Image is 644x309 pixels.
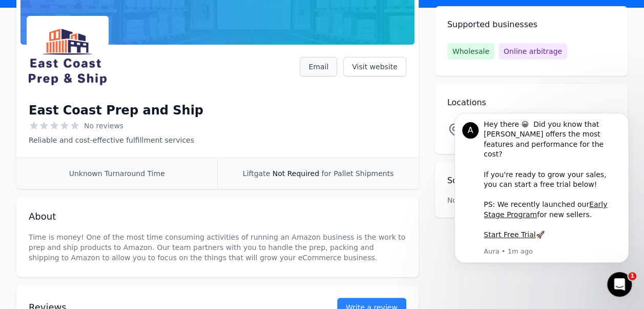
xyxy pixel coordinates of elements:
[447,96,615,109] h2: Locations
[243,169,270,178] span: Liftgate
[29,232,406,263] p: Time is money! One of the most time consuming activities of running an Amazon business is the wor...
[29,102,203,119] h1: East Coast Prep and Ship
[29,135,203,145] p: Reliable and cost-effective fulfillment services
[69,169,165,178] span: Unknown Turnaround Time
[447,43,494,60] span: Wholesale
[29,209,406,224] h2: About
[447,18,615,31] h2: Supported businesses
[29,18,107,96] img: East Coast Prep and Ship
[321,169,393,178] span: for Pallet Shipments
[273,169,319,178] span: Not Required
[300,57,337,76] a: Email
[607,272,632,297] iframe: Intercom live chat
[628,272,636,280] span: 1
[84,121,123,131] span: No reviews
[498,43,567,60] span: Online arbitrage
[439,108,644,281] iframe: Intercom notifications message
[343,57,406,76] a: Visit website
